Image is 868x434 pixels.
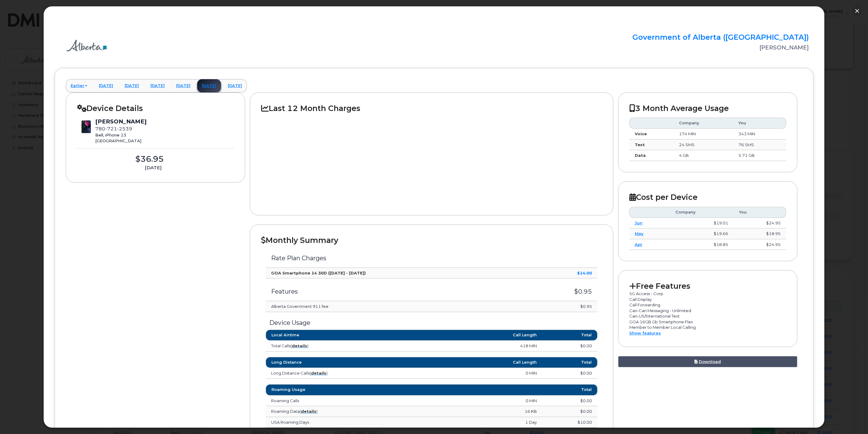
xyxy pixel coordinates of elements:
th: Long Distance [266,357,404,368]
span: ( ) [291,343,308,348]
td: Roaming Data [266,406,404,417]
p: Call Display [629,297,786,302]
p: Can-Can Messaging - Unlimited [629,308,786,314]
a: details [311,371,326,375]
th: Local Airtime [266,330,404,341]
td: Total Calls [266,341,404,352]
td: 0 MIN [404,395,542,406]
th: Call Length [404,357,542,368]
td: Roaming Calls [266,395,404,406]
p: Member to Member Local Calling [629,325,786,330]
td: 16 KB [404,406,542,417]
td: $10.00 [542,417,597,428]
td: $0.00 [542,341,597,352]
a: details [292,343,307,348]
th: Total [542,330,597,341]
p: GOA 16GB Gb Smartphone Flex [629,319,786,325]
td: 418 MIN [404,341,542,352]
p: Can-US/International Text [629,313,786,319]
td: Alberta Government 911 fee [266,301,526,312]
span: ( ) [310,371,328,375]
td: 0 MIN [404,368,542,379]
a: Download [618,356,797,367]
p: Call Forwarding [629,302,786,308]
td: USA Roaming Days [266,417,404,428]
th: Total [542,384,597,395]
th: Roaming Usage [266,384,404,395]
td: $0.95 [526,301,597,312]
span: ( ) [300,409,318,414]
th: Call Length [404,330,542,341]
a: details [301,409,316,414]
td: 1 Day [404,417,542,428]
h3: Device Usage [266,319,597,326]
td: $0.00 [542,368,597,379]
th: Total [542,357,597,368]
td: $0.00 [542,406,597,417]
td: $0.00 [542,395,597,406]
a: Show features [629,331,661,335]
td: Long Distance Calls [266,368,404,379]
